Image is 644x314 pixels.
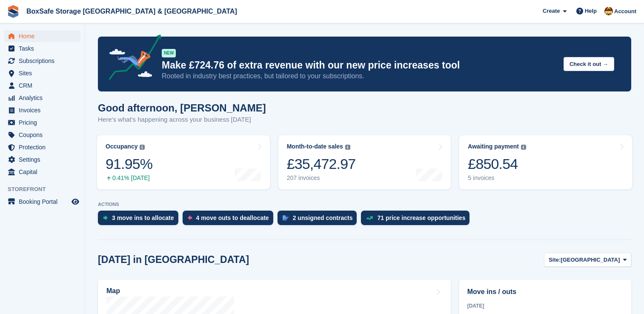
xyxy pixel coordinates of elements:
a: 2 unsigned contracts [278,211,361,229]
span: Analytics [19,92,70,104]
div: 91.95% [106,155,152,173]
p: Make £724.76 of extra revenue with our new price increases tool [162,59,557,71]
p: Here's what's happening across your business [DATE] [98,115,266,125]
a: 3 move ins to allocate [98,211,183,229]
a: menu [4,92,80,104]
a: menu [4,154,80,166]
span: Settings [19,154,70,166]
a: Month-to-date sales £35,472.97 207 invoices [278,135,451,189]
span: Invoices [19,104,70,116]
a: menu [4,55,80,67]
span: Account [614,7,636,16]
button: Site: [GEOGRAPHIC_DATA] [544,253,631,267]
span: Tasks [19,43,70,54]
span: Home [19,30,70,42]
span: CRM [19,80,70,91]
div: 5 invoices [468,174,526,182]
img: icon-info-grey-7440780725fd019a000dd9b08b2336e03edf1995a4989e88bcd33f0948082b44.svg [345,145,350,150]
span: Help [585,7,597,15]
div: £850.54 [468,155,526,173]
a: menu [4,117,80,128]
span: Sites [19,67,70,79]
div: 207 invoices [287,174,356,182]
p: Rooted in industry best practices, but tailored to your subscriptions. [162,71,557,81]
h2: [DATE] in [GEOGRAPHIC_DATA] [98,254,249,265]
a: Awaiting payment £850.54 5 invoices [459,135,632,189]
a: 71 price increase opportunities [361,211,474,229]
img: icon-info-grey-7440780725fd019a000dd9b08b2336e03edf1995a4989e88bcd33f0948082b44.svg [140,145,145,150]
a: menu [4,141,80,153]
span: Storefront [8,185,85,194]
img: move_outs_to_deallocate_icon-f764333ba52eb49d3ac5e1228854f67142a1ed5810a6f6cc68b1a99e826820c5.svg [188,215,192,220]
a: BoxSafe Storage [GEOGRAPHIC_DATA] & [GEOGRAPHIC_DATA] [23,4,240,18]
a: menu [4,166,80,178]
img: contract_signature_icon-13c848040528278c33f63329250d36e43548de30e8caae1d1a13099fd9432cc5.svg [283,215,289,220]
a: menu [4,104,80,116]
img: stora-icon-8386f47178a22dfd0bd8f6a31ec36ba5ce8667c1dd55bd0f319d3a0aa187defe.svg [7,5,20,18]
span: Protection [19,141,70,153]
a: Occupancy 91.95% 0.41% [DATE] [97,135,270,189]
a: menu [4,80,80,91]
a: 4 move outs to deallocate [183,211,278,229]
div: £35,472.97 [287,155,356,173]
div: Occupancy [106,143,137,150]
a: menu [4,196,80,208]
span: Create [543,7,560,15]
img: Kim [604,7,613,15]
span: Pricing [19,117,70,128]
img: icon-info-grey-7440780725fd019a000dd9b08b2336e03edf1995a4989e88bcd33f0948082b44.svg [521,145,526,150]
img: move_ins_to_allocate_icon-fdf77a2bb77ea45bf5b3d319d69a93e2d87916cf1d5bf7949dd705db3b84f3ca.svg [103,215,108,220]
div: [DATE] [467,302,623,310]
span: Capital [19,166,70,178]
div: NEW [162,49,176,57]
div: 3 move ins to allocate [112,214,174,221]
div: 0.41% [DATE] [106,174,152,182]
a: menu [4,67,80,79]
span: [GEOGRAPHIC_DATA] [561,256,620,264]
a: menu [4,30,80,42]
div: 2 unsigned contracts [293,214,353,221]
span: Subscriptions [19,55,70,67]
a: menu [4,129,80,141]
span: Coupons [19,129,70,141]
a: menu [4,43,80,54]
span: Site: [549,256,561,264]
div: Month-to-date sales [287,143,343,150]
p: ACTIONS [98,202,631,207]
button: Check it out → [564,57,614,71]
img: price-adjustments-announcement-icon-8257ccfd72463d97f412b2fc003d46551f7dbcb40ab6d574587a9cd5c0d94... [102,34,161,83]
span: Booking Portal [19,196,70,208]
h2: Map [106,287,120,295]
h2: Move ins / outs [467,287,623,297]
h1: Good afternoon, [PERSON_NAME] [98,102,266,114]
div: Awaiting payment [468,143,519,150]
div: 4 move outs to deallocate [196,214,269,221]
div: 71 price increase opportunities [377,214,465,221]
a: Preview store [70,197,80,207]
img: price_increase_opportunities-93ffe204e8149a01c8c9dc8f82e8f89637d9d84a8eef4429ea346261dce0b2c0.svg [366,216,373,220]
